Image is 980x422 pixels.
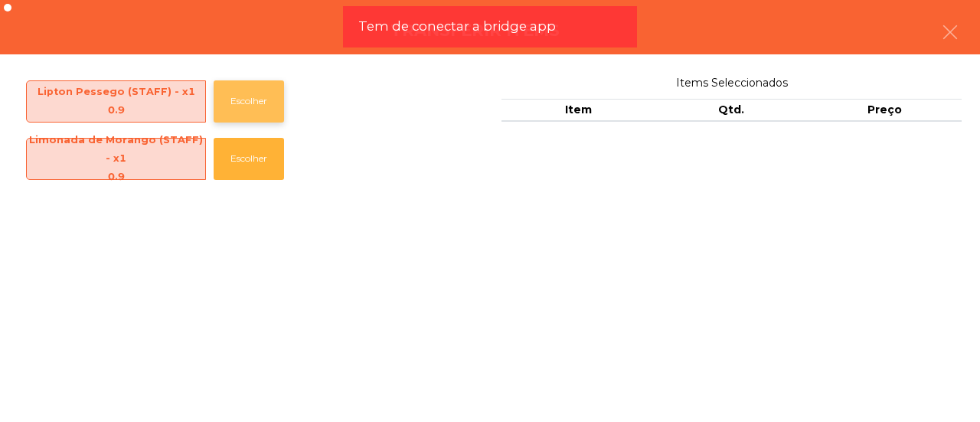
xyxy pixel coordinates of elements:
[501,99,655,122] th: Item
[808,99,962,122] th: Preço
[27,131,205,187] span: Limonada de Morango (STAFF) - x1
[214,80,284,123] button: Escolher
[27,168,205,186] div: 0.9
[655,99,808,122] th: Qtd.
[358,17,556,36] span: Tem de conectar a bridge app
[214,138,284,180] button: Escolher
[501,73,962,93] span: Items Seleccionados
[27,83,205,120] span: Lipton Pessego (STAFF) - x1
[27,101,205,119] div: 0.9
